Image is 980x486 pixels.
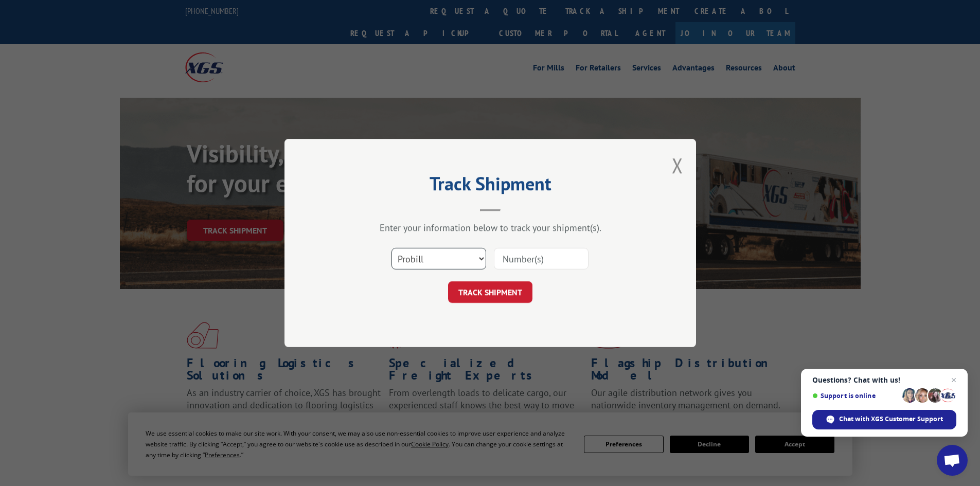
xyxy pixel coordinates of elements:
[336,176,645,196] h2: Track Shipment
[812,410,956,429] div: Chat with XGS Customer Support
[494,248,589,269] input: Number(s)
[937,445,968,476] div: Open chat
[839,415,943,424] span: Chat with XGS Customer Support
[812,392,899,400] span: Support is online
[672,152,683,179] button: Close modal
[448,281,532,303] button: TRACK SHIPMENT
[948,374,960,386] span: Close chat
[812,376,956,384] span: Questions? Chat with us!
[336,222,645,233] div: Enter your information below to track your shipment(s).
